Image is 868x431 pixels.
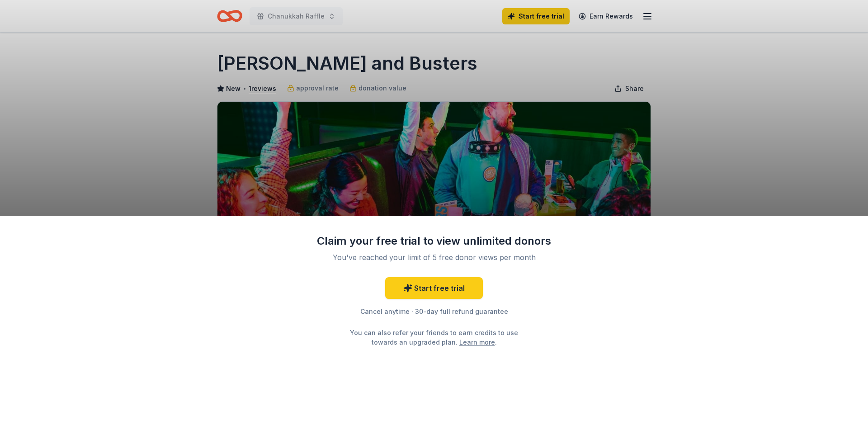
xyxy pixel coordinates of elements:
[316,234,552,248] div: Claim your free trial to view unlimited donors
[342,328,526,347] div: You can also refer your friends to earn credits to use towards an upgraded plan. .
[316,306,552,317] div: Cancel anytime · 30-day full refund guarantee
[327,252,541,263] div: You've reached your limit of 5 free donor views per month
[385,277,483,299] a: Start free trial
[459,337,495,347] a: Learn more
